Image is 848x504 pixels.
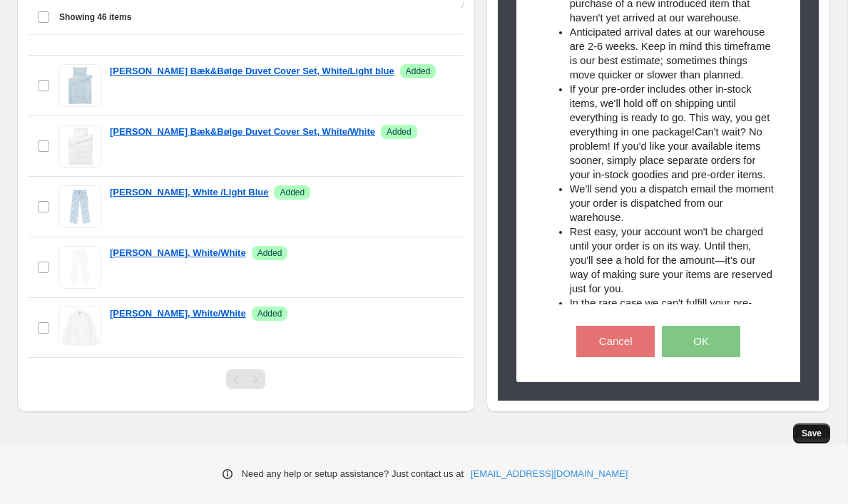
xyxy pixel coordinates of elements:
button: Cancel [576,326,655,357]
img: JUNA Barbara Lounge Pants, White /Light Blue [58,185,101,228]
a: [EMAIL_ADDRESS][DOMAIN_NAME] [471,467,628,481]
span: Save [802,428,822,439]
span: Rest easy, your account won't be charged until your order is on its way. Until then, you'll see a... [570,226,772,294]
img: JUNA Barbara Lounge Pants, White/White [58,246,101,289]
span: If your pre-order includes other in-stock items, we'll hold off on shipping until everything is r... [570,83,770,138]
a: [PERSON_NAME], White/White [110,307,246,321]
span: Showing 46 items [59,11,131,23]
nav: Pagination [226,369,265,389]
img: JUNA Bæk&Bølge Duvet Cover Set, White/Light blue [58,64,101,107]
span: Added [257,247,282,259]
span: Anticipated arrival dates at our warehouse are 2-6 weeks. Keep in mind this timeframe is our best... [570,26,771,81]
img: JUNA Bianca Lounge Shirt, White/White [58,307,101,349]
button: OK [662,326,740,357]
img: JUNA Bæk&Bølge Duvet Cover Set, White/White [58,125,101,168]
span: Added [257,308,282,319]
button: Save [793,423,830,443]
span: Added [387,126,412,138]
span: We'll send you a dispatch email the moment your order is dispatched from our warehouse. [570,183,774,223]
span: In the rare case we can't fulfill your pre-order, we'll notify you right away and release the res... [570,297,775,351]
span: Added [280,187,305,198]
a: [PERSON_NAME] Bæk&Bølge Duvet Cover Set, White/Light blue [110,64,394,78]
a: [PERSON_NAME], White/White [110,246,246,260]
span: Added [406,66,431,77]
a: [PERSON_NAME] Bæk&Bølge Duvet Cover Set, White/White [110,125,375,139]
a: [PERSON_NAME], White /Light Blue [110,185,268,200]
